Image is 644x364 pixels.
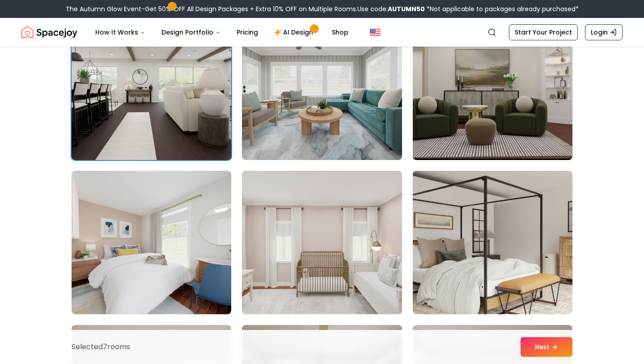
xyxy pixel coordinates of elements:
a: Pricing [229,23,265,41]
p: Selected 7 room s [72,342,130,352]
div: The Autumn Glow Event-Get 50% OFF All Design Packages + Extra 10% OFF on Multiple Rooms. [66,4,579,13]
nav: Main [88,23,356,41]
img: Spacejoy Logo [21,23,77,41]
a: AI Design [267,23,323,41]
button: Design Portfolio [154,23,228,41]
nav: Global [21,18,623,47]
b: AUTUMN50 [388,4,425,13]
img: Room room-14 [242,17,402,160]
img: Room room-16 [72,171,231,314]
img: Room room-15 [413,17,572,160]
img: United States [370,27,381,38]
span: *Not applicable to packages already purchased* [425,4,579,13]
a: Login [585,24,623,40]
a: Start Your Project [509,24,578,40]
img: Room room-13 [72,17,231,160]
a: Shop [325,23,356,41]
button: How It Works [88,23,153,41]
button: Next [521,337,572,357]
img: Room room-18 [409,167,576,318]
span: Use code: [357,4,425,13]
a: Spacejoy [21,23,77,41]
img: Room room-17 [242,171,402,314]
